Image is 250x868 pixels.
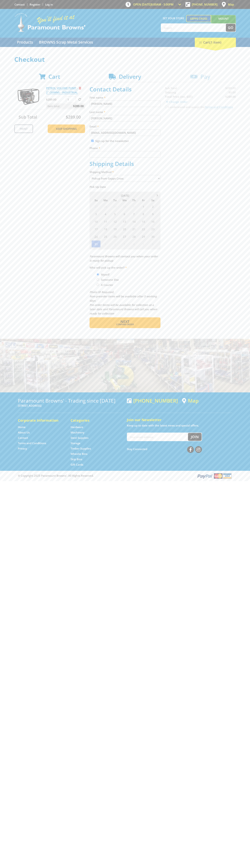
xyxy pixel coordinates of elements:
button: Go [226,24,236,32]
span: 16 [148,218,157,225]
p: Item total: [46,103,85,109]
input: Please enter your last name. [90,115,160,121]
select: Please select a shipping method. [90,175,160,182]
span: 31 [129,203,138,210]
button: Next Confirm order [90,317,160,328]
img: PETROL VOLUME PUMP - 2" (50MM) - INDUSTRIAL [18,86,39,107]
span: 3 [91,210,101,218]
label: First name [90,95,160,100]
a: Go to the Terms and Conditions page [18,441,46,445]
p: [STREET_ADDRESS] [18,403,123,408]
span: Fr [139,198,148,203]
a: Keep Shopping [48,124,85,133]
a: Mount [PERSON_NAME] [211,15,236,29]
a: Log in [45,3,53,6]
span: [DATE] [121,194,129,197]
span: 22 [139,225,148,233]
a: Go to the Home page [18,425,26,429]
h5: Categories [71,418,116,423]
span: 10 [91,218,101,225]
span: 18 [101,225,110,233]
input: Please select who will pick up the order. [97,273,99,276]
em: Paramount Browns will contact you when your order is ready for pickup [90,255,158,262]
span: Delivery [119,73,141,80]
span: 23 [148,225,157,233]
a: PETROL VOLUME PUMP - 2" (50MM) - INDUSTRIAL [46,86,78,94]
button: Join [188,433,202,441]
a: Go to the Machinery page [71,431,84,434]
span: 4 [129,240,138,248]
span: Sub Total [19,114,37,120]
span: 29 [139,233,148,240]
a: Go to the Hardware page [71,425,83,429]
span: $289.00 [66,114,81,120]
span: 1 [139,203,148,210]
span: Set your store [161,15,186,21]
a: Go to the Contact page [18,436,28,440]
label: Last name [90,110,160,114]
span: Su [91,198,101,203]
span: 2 [148,203,157,210]
span: 28 [101,203,110,210]
div: [PHONE_NUMBER] [127,398,178,403]
a: Print [14,124,33,133]
span: 4 [101,210,110,218]
span: 12 [110,218,120,225]
span: 8:00am - 5:00pm [151,3,174,6]
label: Phone [90,146,160,150]
span: 1 [101,240,110,248]
input: Please select who will pick up the order. [97,284,99,286]
h2: Contact Details [90,86,160,93]
span: 26 [110,233,120,240]
span: 27 [91,203,101,210]
span: OPEN [DATE] [133,3,174,6]
input: Please select who will pick up the order. [97,278,99,281]
a: Go to the About Us page [18,431,30,434]
span: Confirm order [97,323,153,326]
a: Remove from cart [79,86,81,90]
a: Go to the Contact page [14,3,25,6]
img: PayPal, Mastercard, Visa accepted [197,473,232,479]
span: 5 [139,240,148,248]
h2: Shipping Details [90,160,160,167]
span: 11 [101,218,110,225]
span: 6 [120,210,129,218]
span: 20 [120,225,129,233]
span: 21 [129,225,138,233]
span: 31 [91,240,101,248]
span: We [120,198,129,203]
a: Go to the registration page [30,3,40,6]
span: $289.00 [73,103,84,109]
input: Please enter your first name. [90,101,160,107]
input: Your email address [127,433,188,441]
h5: Join our Newsletter [127,417,232,422]
span: (1 item) [210,40,221,44]
span: 27 [120,233,129,240]
span: 3 [120,240,129,248]
span: Cart [48,73,60,80]
input: Search [161,24,226,32]
h3: Paramount Browns' - Trading since [DATE] [18,398,123,403]
span: 7 [129,210,138,218]
span: 30 [148,233,157,240]
span: 2 [110,240,120,248]
label: Someone Else [100,277,120,283]
span: 15 [139,218,148,225]
a: Go to the Products page [14,38,36,47]
label: Shipping Method [90,170,160,174]
a: Gepps Cross [186,15,211,22]
span: 17 [91,225,101,233]
h1: Checkout [14,56,236,63]
a: View a map of Gepps Cross location [182,398,199,404]
a: Go to the BROWNS Scrap Metal Services page [36,38,96,47]
a: Go to the Steel Supplies page [71,436,88,440]
h5: Corporate Information [18,418,63,423]
label: A Courier [100,282,114,288]
label: Sign up for the newsletter [95,139,129,143]
span: 30 [120,203,129,210]
span: Next [120,319,129,324]
a: Go to the Gift Cards page [71,463,83,467]
a: Go to the Wheelie Bins page [71,452,87,456]
span: 13 [120,218,129,225]
span: 25 [101,233,110,240]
